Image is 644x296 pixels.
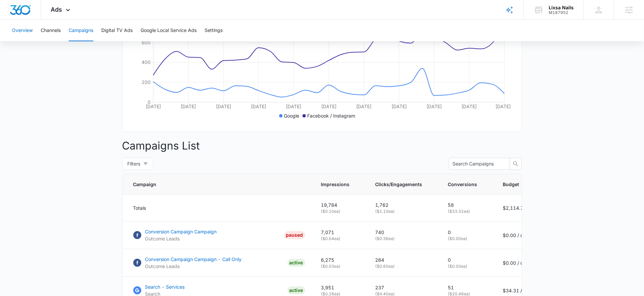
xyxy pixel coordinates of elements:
[141,59,150,65] tspan: 400
[448,208,487,214] p: ( $33.32 ea)
[510,158,522,170] button: search
[205,20,223,41] button: Settings
[426,104,442,109] tspan: [DATE]
[141,40,150,45] tspan: 600
[41,20,61,41] button: Channels
[375,181,422,188] span: Clicks/Engagements
[288,286,305,294] div: ACTIVE
[375,284,432,291] p: 237
[147,99,150,105] tspan: 0
[549,5,574,10] div: account name
[128,160,141,167] span: Filters
[503,287,537,294] p: $34.31 / daily
[510,161,521,166] span: search
[133,231,141,239] img: Facebook
[288,259,305,267] div: ACTIVE
[461,104,477,109] tspan: [DATE]
[181,104,196,109] tspan: [DATE]
[251,104,266,109] tspan: [DATE]
[321,284,359,291] p: 3,951
[356,104,371,109] tspan: [DATE]
[12,20,33,41] button: Overview
[391,104,406,109] tspan: [DATE]
[503,204,537,211] p: $2,114.70
[321,104,336,109] tspan: [DATE]
[145,228,217,235] p: Conversion Campaign Campaign
[133,286,141,294] img: Google Ads
[69,20,93,41] button: Campaigns
[133,204,305,211] div: Totals
[145,104,161,109] tspan: [DATE]
[145,283,185,290] p: Search - Services
[145,263,242,270] p: Outcome Leads
[453,160,501,167] input: Search Campaigns
[448,201,487,208] p: 58
[133,228,305,242] a: FacebookConversion Campaign CampaignOutcome LeadsPAUSED
[321,229,359,236] p: 7,071
[503,232,537,239] p: $0.00 / daily
[448,181,477,188] span: Conversions
[141,79,150,85] tspan: 200
[141,20,197,41] button: Google Local Service Ads
[375,236,432,242] p: ( $0.36 ea)
[549,10,574,15] div: account id
[145,235,217,242] p: Outcome Leads
[375,229,432,236] p: 740
[133,259,141,267] img: Facebook
[284,231,305,239] div: PAUSED
[321,236,359,242] p: ( $0.04 ea)
[448,263,487,269] p: ( $0.00 ea)
[321,256,359,263] p: 6,275
[307,112,355,119] p: Facebook / Instagram
[503,259,537,266] p: $0.00 / daily
[321,201,359,208] p: 19,784
[101,20,133,41] button: Digital TV Ads
[448,284,487,291] p: 51
[375,263,432,269] p: ( $0.60 ea)
[495,104,510,109] tspan: [DATE]
[448,236,487,242] p: ( $0.00 ea)
[51,6,62,13] span: Ads
[375,201,432,208] p: 1,762
[133,256,305,270] a: FacebookConversion Campaign Campaign - Call OnlyOutcome LeadsACTIVE
[321,263,359,269] p: ( $0.03 ea)
[321,208,359,214] p: ( $0.10 ea)
[133,181,296,188] span: Campaign
[375,208,432,214] p: ( $1.10 ea)
[216,104,231,109] tspan: [DATE]
[503,181,527,188] span: Budget
[145,256,242,263] p: Conversion Campaign Campaign - Call Only
[286,104,301,109] tspan: [DATE]
[448,229,487,236] p: 0
[321,181,350,188] span: Impressions
[375,256,432,263] p: 264
[122,138,522,154] p: Campaigns List
[122,158,153,170] button: Filters
[448,256,487,263] p: 0
[284,112,299,119] p: Google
